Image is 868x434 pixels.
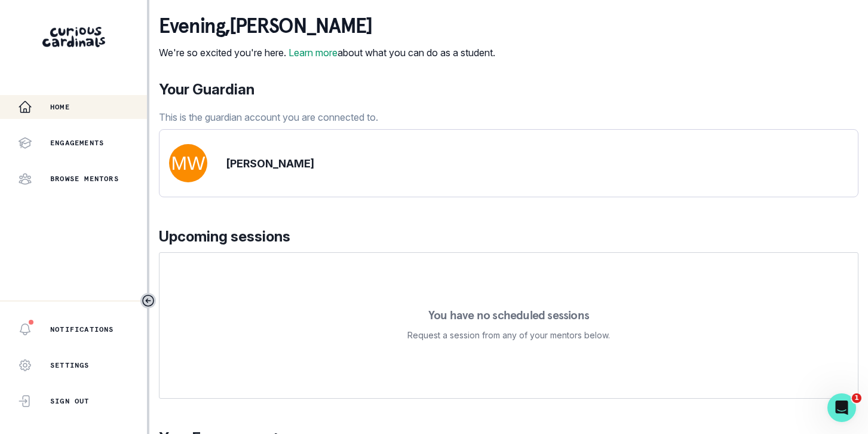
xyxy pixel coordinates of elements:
p: [PERSON_NAME] [226,155,314,172]
img: svg [169,144,207,182]
iframe: Intercom live chat [827,393,856,422]
span: 1 [852,393,861,403]
p: Upcoming sessions [159,226,858,247]
p: Home [50,102,70,112]
p: This is the guardian account you are connected to. [159,110,378,124]
p: You have no scheduled sessions [428,309,589,321]
button: Toggle sidebar [140,293,156,308]
p: Browse Mentors [50,174,119,184]
p: Your Guardian [159,79,378,100]
p: Settings [50,360,90,370]
a: Learn more [289,47,338,59]
p: evening , [PERSON_NAME] [159,14,495,38]
p: Notifications [50,325,114,334]
img: Curious Cardinals Logo [42,27,105,47]
p: Request a session from any of your mentors below. [407,328,610,343]
p: Sign Out [50,396,90,406]
p: We're so excited you're here. about what you can do as a student. [159,45,495,60]
p: Engagements [50,138,104,148]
